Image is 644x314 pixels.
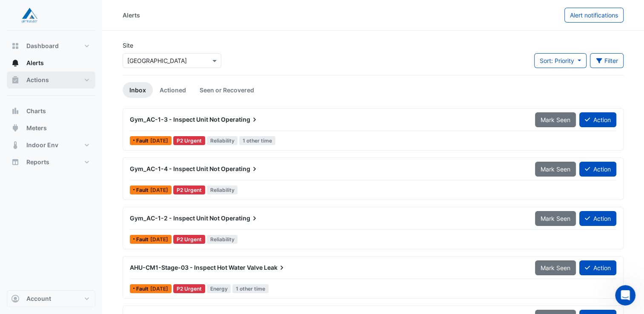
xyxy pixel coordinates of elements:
[7,37,95,54] button: Dashboard
[207,235,238,244] span: Reliability
[579,112,616,127] button: Action
[30,101,41,110] div: CIM
[26,124,47,132] span: Meters
[7,120,95,137] button: Meters
[11,107,20,115] app-icon: Charts
[153,82,193,98] a: Actioned
[10,30,27,47] img: Profile image for CIM
[11,141,20,149] app-icon: Indoor Env
[26,59,44,67] span: Alerts
[193,82,261,98] a: Seen or Recovered
[579,260,616,275] button: Action
[150,187,168,193] span: Mon 11-Aug-2025 08:02 AEST
[7,54,95,71] button: Alerts
[535,162,576,177] button: Mark Seen
[232,284,269,293] span: 1 other time
[130,264,263,271] span: AHU-CM1-Stage-03 - Inspect Hot Water Valve
[130,214,220,222] span: Gym_AC-1-2 - Inspect Unit Not
[10,61,27,78] img: Profile image for CIM
[7,154,95,171] button: Reports
[69,257,101,263] span: Messages
[207,284,231,293] span: Energy
[130,116,220,123] span: Gym_AC-1-3 - Inspect Unit Not
[11,124,20,132] app-icon: Meters
[173,186,205,194] div: P2 Urgent
[590,53,624,68] button: Filter
[114,236,170,270] button: Help
[135,257,149,263] span: Help
[136,188,150,193] span: Fault
[7,137,95,154] button: Indoor Env
[30,62,278,69] span: Hi [PERSON_NAME], Need help or have any questions? Drop CIM a message below.
[26,76,49,84] span: Actions
[221,214,259,223] span: Operating
[43,70,67,79] div: • [DATE]
[30,30,278,37] span: Hi [PERSON_NAME], Need help or have any questions? Drop CIM a message below.
[11,76,20,84] app-icon: Actions
[136,138,150,143] span: Fault
[579,162,616,177] button: Action
[39,210,131,227] button: Send us a message
[26,141,58,149] span: Indoor Env
[63,4,109,18] h1: Messages
[26,42,59,50] span: Dashboard
[535,260,576,275] button: Mark Seen
[43,101,67,110] div: • [DATE]
[221,115,259,124] span: Operating
[579,211,616,226] button: Action
[136,286,150,291] span: Fault
[11,59,20,67] app-icon: Alerts
[11,158,20,166] app-icon: Reports
[541,215,570,222] span: Mark Seen
[615,285,635,305] iframe: Intercom live chat
[7,71,95,88] button: Actions
[10,7,49,24] img: Company Logo
[541,264,570,271] span: Mark Seen
[207,186,238,194] span: Reliability
[7,103,95,120] button: Charts
[535,211,576,226] button: Mark Seen
[221,165,259,173] span: Operating
[541,166,570,173] span: Mark Seen
[149,3,165,19] div: Close
[20,257,37,263] span: Home
[540,57,574,64] span: Sort: Priority
[150,137,168,144] span: Mon 11-Aug-2025 08:02 AEST
[264,263,286,272] span: Leak
[10,93,27,110] img: Profile image for CIM
[7,290,95,307] button: Account
[130,165,220,172] span: Gym_AC-1-4 - Inspect Unit Not
[173,284,205,293] div: P2 Urgent
[123,41,133,50] label: Site
[239,136,275,145] span: 1 other time
[535,112,576,127] button: Mark Seen
[173,235,205,244] div: P2 Urgent
[570,11,618,19] span: Alert notifications
[534,53,587,68] button: Sort: Priority
[564,8,624,23] button: Alert notifications
[150,285,168,292] span: Tue 20-May-2025 16:17 AEST
[30,38,41,47] div: CIM
[30,93,370,100] span: Having trouble logging in? Enter your email above and click "Submit" to receive your password res...
[43,38,67,47] div: • [DATE]
[123,11,140,20] div: Alerts
[123,82,153,98] a: Inbox
[57,236,113,270] button: Messages
[26,158,49,166] span: Reports
[541,116,570,123] span: Mark Seen
[136,237,150,242] span: Fault
[150,236,168,243] span: Mon 11-Aug-2025 08:01 AEST
[207,136,238,145] span: Reliability
[173,136,205,145] div: P2 Urgent
[26,294,51,303] span: Account
[30,70,41,79] div: CIM
[26,107,46,115] span: Charts
[11,42,20,50] app-icon: Dashboard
